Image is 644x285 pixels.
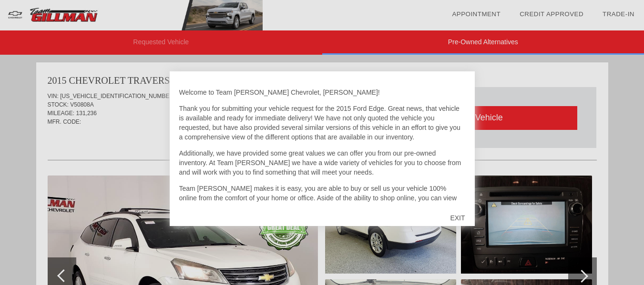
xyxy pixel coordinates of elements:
a: Appointment [452,10,501,18]
p: Additionally, we have provided some great values we can offer you from our pre-owned inventory. A... [179,148,465,177]
div: EXIT [440,204,474,232]
a: Credit Approved [520,10,583,18]
p: Team [PERSON_NAME] makes it is easy, you are able to buy or sell us your vehicle 100% online from... [179,184,465,241]
a: Trade-In [603,10,634,18]
p: Welcome to Team [PERSON_NAME] Chevrolet, [PERSON_NAME]! [179,88,465,97]
p: Thank you for submitting your vehicle request for the 2015 Ford Edge. Great news, that vehicle is... [179,104,465,142]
